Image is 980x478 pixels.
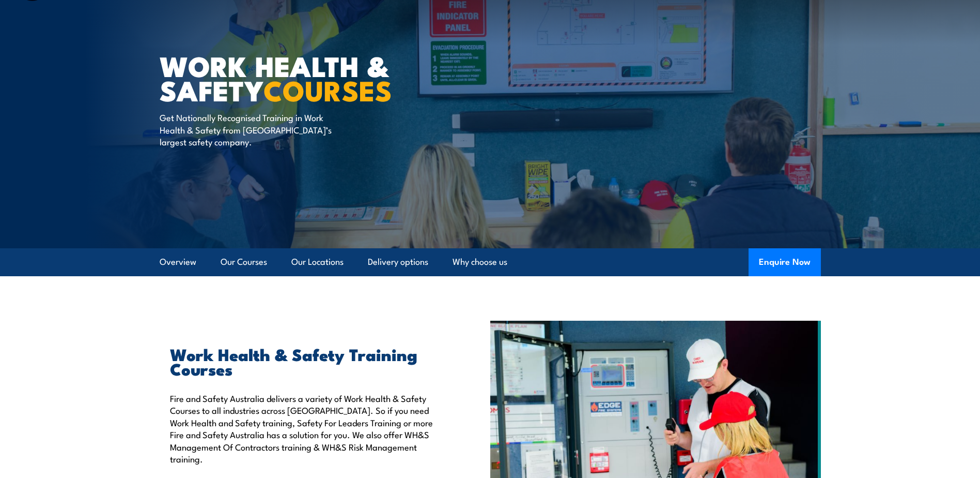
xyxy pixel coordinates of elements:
[160,53,415,101] h1: Work Health & Safety
[170,347,443,376] h2: Work Health & Safety Training Courses
[221,248,267,276] a: Our Courses
[453,248,507,276] a: Why choose us
[749,248,821,276] button: Enquire Now
[160,111,348,147] p: Get Nationally Recognised Training in Work Health & Safety from [GEOGRAPHIC_DATA]’s largest safet...
[160,248,196,276] a: Overview
[263,68,392,111] strong: COURSES
[170,392,443,465] p: Fire and Safety Australia delivers a variety of Work Health & Safety Courses to all industries ac...
[368,248,428,276] a: Delivery options
[291,248,344,276] a: Our Locations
